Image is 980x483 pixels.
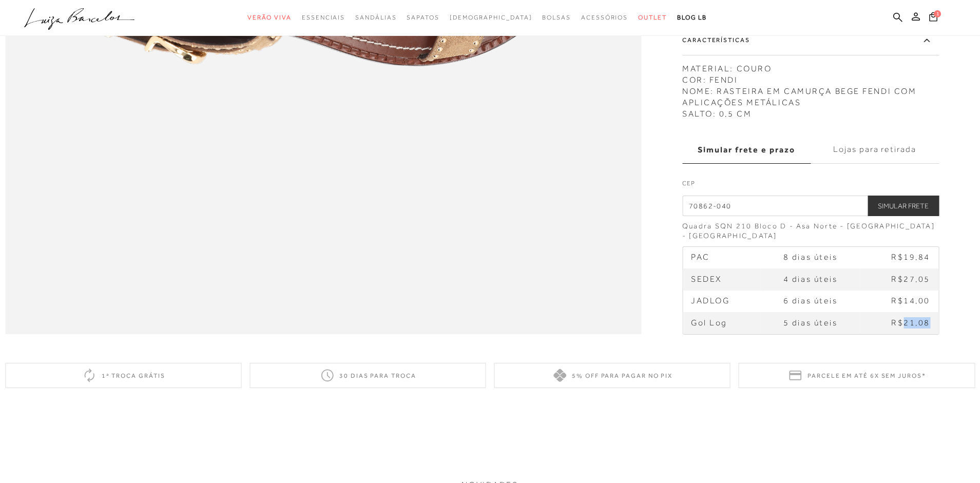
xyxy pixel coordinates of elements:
[926,11,940,25] button: 1
[739,363,975,388] div: Parcele em até 6x sem juros*
[450,14,532,21] span: [DEMOGRAPHIC_DATA]
[811,136,939,163] label: Lojas para retirada
[638,8,667,27] a: categoryNavScreenReaderText
[682,178,939,192] label: CEP
[682,221,939,241] div: Quadra SQN 210 Bloco D - Asa Norte - [GEOGRAPHIC_DATA] - [GEOGRAPHIC_DATA]
[682,25,939,55] label: Características
[891,296,930,305] span: R$14,00
[249,363,486,388] div: 30 dias para troca
[691,318,727,327] span: Gol Log
[691,275,722,284] span: SEDEX
[247,14,292,21] span: Verão Viva
[494,363,731,388] div: 5% off para pagar no PIX
[783,253,838,262] span: 8 dias úteis
[891,275,930,284] span: R$27,05
[302,14,345,21] span: Essenciais
[891,318,930,327] span: R$21,08
[355,14,396,21] span: Sandálias
[691,296,729,305] span: JADLOG
[783,275,838,284] span: 4 dias úteis
[682,57,939,119] div: MATERIAL: COURO COR: FENDI NOME: RASTEIRA EM CAMURÇA BEGE FENDI COM APLICAÇÕES METÁLICAS SALTO: 0...
[302,8,345,27] a: categoryNavScreenReaderText
[5,363,241,388] div: 1ª troca grátis
[450,8,532,27] a: noSubCategoriesText
[581,14,628,21] span: Acessórios
[783,318,838,327] span: 5 dias úteis
[682,195,939,216] input: CEP
[247,8,292,27] a: categoryNavScreenReaderText
[355,8,396,27] a: categoryNavScreenReaderText
[542,8,571,27] a: categoryNavScreenReaderText
[682,136,811,163] label: Simular frete e prazo
[691,253,710,262] span: PAC
[407,8,439,27] a: categoryNavScreenReaderText
[407,14,439,21] span: Sapatos
[934,10,941,17] span: 1
[891,253,930,262] span: R$19,84
[638,14,667,21] span: Outlet
[677,8,707,27] a: BLOG LB
[783,296,838,305] span: 6 dias úteis
[542,14,571,21] span: Bolsas
[868,195,939,216] button: Simular Frete
[581,8,628,27] a: categoryNavScreenReaderText
[677,14,707,21] span: BLOG LB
